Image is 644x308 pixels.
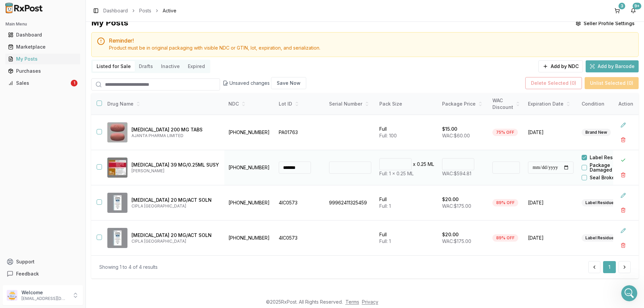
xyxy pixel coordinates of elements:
[5,21,80,27] h2: Main Menu
[8,44,77,50] div: Marketplace
[29,73,66,77] b: [PERSON_NAME]
[612,5,623,16] button: 3
[8,80,69,86] div: Sales
[442,238,471,244] span: WAC: $175.00
[417,161,426,168] p: 0.25
[375,185,438,221] td: Full
[617,154,629,166] button: Close
[528,101,574,107] div: Expiration Date
[5,128,110,156] div: It is to late to schedule for [DATE] i will schedule pick up for [DATE] after 3pm and will notify...
[5,113,129,128] div: Manuel says…
[5,183,129,206] div: Abdul says…
[29,72,114,78] div: joined the conversation
[617,204,629,216] button: Delete
[21,296,68,301] p: [EMAIL_ADDRESS][DOMAIN_NAME]
[21,220,26,225] button: Emoji picker
[528,235,574,241] span: [DATE]
[131,232,219,239] p: [MEDICAL_DATA] 20 MG/ACT SOLN
[442,101,484,107] div: Package Price
[590,155,623,160] label: Label Residue
[107,193,127,213] img: SUMAtriptan 20 MG/ACT SOLN
[109,38,633,43] h5: Reminder!
[442,203,471,209] span: WAC: $175.00
[131,239,219,244] p: CIPLA [GEOGRAPHIC_DATA]
[20,114,27,120] img: Profile image for Manuel
[16,270,39,277] span: Feedback
[103,7,128,14] a: Dashboard
[375,221,438,256] td: Full
[33,3,76,8] h1: [PERSON_NAME]
[184,61,209,72] button: Expired
[223,77,306,89] div: Unsaved changes
[492,199,518,206] div: 89% OFF
[5,53,80,65] a: My Posts
[572,17,639,29] button: Seller Profile Settings
[492,129,518,136] div: 75% OFF
[228,101,271,107] div: NDC
[163,7,176,14] span: Active
[4,3,17,15] button: go back
[582,234,618,242] div: Label Residue
[621,285,637,301] iframe: Intercom live chat
[619,3,625,9] div: 3
[21,289,68,296] p: Welcome
[275,115,325,150] td: PA01763
[11,132,105,152] div: It is to late to schedule for [DATE] i will schedule pick up for [DATE] after 3pm and will notify...
[33,187,123,194] div: yes please thank you [PERSON_NAME]
[30,42,123,61] div: HI, looking to schedule fedex pick up at ValuePlus Pharmacy [STREET_ADDRESS] -
[279,101,321,107] div: Lot ID
[10,220,16,225] button: Upload attachment
[5,71,129,86] div: Bobbie says…
[107,228,127,248] img: SUMAtriptan 20 MG/ACT SOLN
[442,171,471,176] span: WAC: $594.81
[107,158,127,178] img: Invega Sustenna 39 MG/0.25ML SUSY
[603,261,616,273] button: 1
[102,168,129,183] div: [DATE]
[28,183,129,198] div: yes please thank you [PERSON_NAME]
[617,189,629,201] button: Edit
[3,3,46,13] img: RxPost Logo
[224,185,275,221] td: [PHONE_NUMBER]
[131,168,219,174] p: [PERSON_NAME]
[528,129,574,136] span: [DATE]
[633,3,641,9] div: 9+
[103,7,176,14] nav: breadcrumb
[442,231,459,238] p: $20.00
[3,54,83,64] button: My Posts
[91,17,128,29] div: My Posts
[275,221,325,256] td: 4IC0573
[131,203,219,209] p: CIPLA [GEOGRAPHIC_DATA]
[107,122,127,142] img: Entacapone 200 MG TABS
[442,133,470,138] span: WAC: $60.00
[3,268,83,280] button: Feedback
[131,126,219,133] p: [MEDICAL_DATA] 200 MG TABS
[3,66,83,76] button: Purchases
[5,29,80,41] a: Dashboard
[325,185,375,221] td: 99962411325459
[3,78,83,88] button: Sales1
[33,8,46,15] p: Active
[628,5,639,16] button: 9+
[617,225,629,237] button: Edit
[379,133,397,138] span: Full: 100
[109,45,633,51] div: Product must be in original packaging with visible NDC or GTIN, lot, expiration, and serialization.
[617,239,629,251] button: Delete
[379,203,391,209] span: Full: 1
[329,101,371,107] div: Serial Number
[224,115,275,150] td: [PHONE_NUMBER]
[108,172,123,179] div: [DATE]
[11,157,65,161] div: [PERSON_NAME] • 3m ago
[131,197,219,203] p: [MEDICAL_DATA] 20 MG/ACT SOLN
[29,115,66,119] b: [PERSON_NAME]
[32,220,37,225] button: Gif picker
[5,168,129,183] div: Abdul says…
[115,217,126,228] button: Send a message…
[139,7,151,14] a: Posts
[442,126,457,132] p: $15.00
[8,68,77,74] div: Purchases
[379,171,414,176] span: Full: 1 x 0.25 ML
[582,199,618,206] div: Label Residue
[413,161,416,168] p: x
[613,93,639,115] th: Action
